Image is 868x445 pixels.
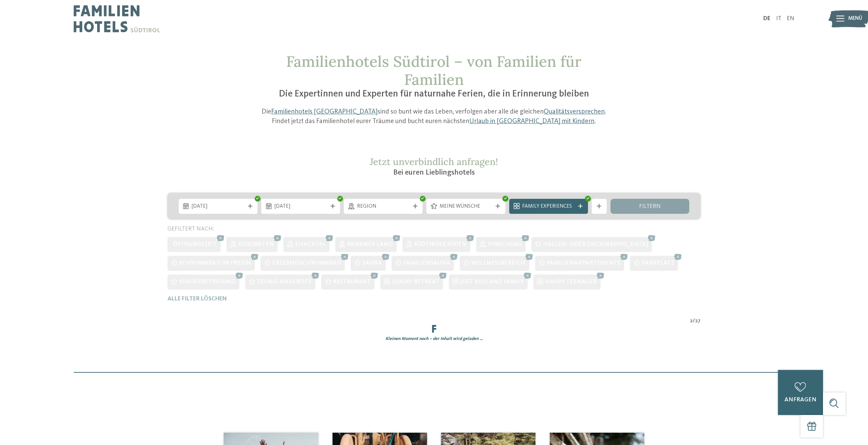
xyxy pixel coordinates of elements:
span: Region [357,203,410,210]
div: Kleinen Moment noch – der Inhalt wird geladen … [162,336,706,342]
a: Urlaub in [GEOGRAPHIC_DATA] mit Kindern [469,118,594,125]
span: Jetzt unverbindlich anfragen! [370,155,498,168]
span: Meine Wünsche [440,203,492,210]
span: Bei euren Lieblingshotels [393,169,475,176]
span: 27 [695,317,701,325]
span: Familienhotels Südtirol – von Familien für Familien [286,52,582,89]
span: Die Expertinnen und Experten für naturnahe Ferien, die in Erinnerung bleiben [279,89,589,99]
span: [DATE] [275,203,327,210]
a: EN [787,16,794,21]
span: Menü [848,15,862,23]
a: DE [763,16,770,21]
p: Die sind so bunt wie das Leben, verfolgen aber alle die gleichen . Findet jetzt das Familienhotel... [256,107,613,126]
a: Familienhotels [GEOGRAPHIC_DATA] [271,108,378,115]
span: Family Experiences [522,203,575,210]
span: / [693,317,695,325]
a: anfragen [778,370,823,415]
a: Qualitätsversprechen [544,108,605,115]
span: [DATE] [192,203,244,210]
a: IT [776,16,781,21]
span: anfragen [784,397,816,403]
span: 2 [690,317,693,325]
